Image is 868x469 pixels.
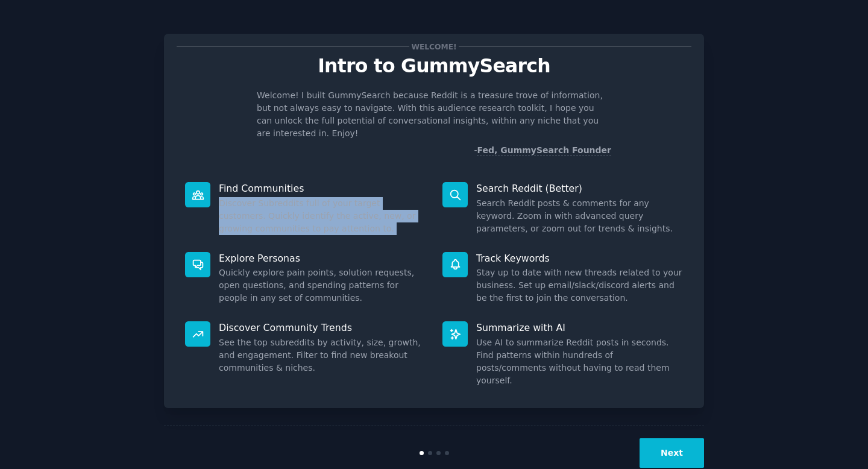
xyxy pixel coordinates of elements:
[219,336,426,374] dd: See the top subreddits by activity, size, growth, and engagement. Filter to find new breakout com...
[219,266,426,304] dd: Quickly explore pain points, solution requests, open questions, and spending patterns for people ...
[476,336,683,387] dd: Use AI to summarize Reddit posts in seconds. Find patterns within hundreds of posts/comments with...
[477,145,611,156] a: Fed, GummySearch Founder
[219,321,426,334] p: Discover Community Trends
[257,89,611,140] p: Welcome! I built GummySearch because Reddit is a treasure trove of information, but not always ea...
[476,266,683,304] dd: Stay up to date with new threads related to your business. Set up email/slack/discord alerts and ...
[476,321,683,334] p: Summarize with AI
[219,182,426,195] p: Find Communities
[474,144,611,157] div: -
[177,55,691,77] p: Intro to GummySearch
[476,182,683,195] p: Search Reddit (Better)
[219,252,426,265] p: Explore Personas
[476,252,683,265] p: Track Keywords
[476,197,683,235] dd: Search Reddit posts & comments for any keyword. Zoom in with advanced query parameters, or zoom o...
[219,197,426,235] dd: Discover Subreddits full of your target customers. Quickly identify the active, new, or growing c...
[409,40,459,53] span: Welcome!
[640,438,704,468] button: Next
